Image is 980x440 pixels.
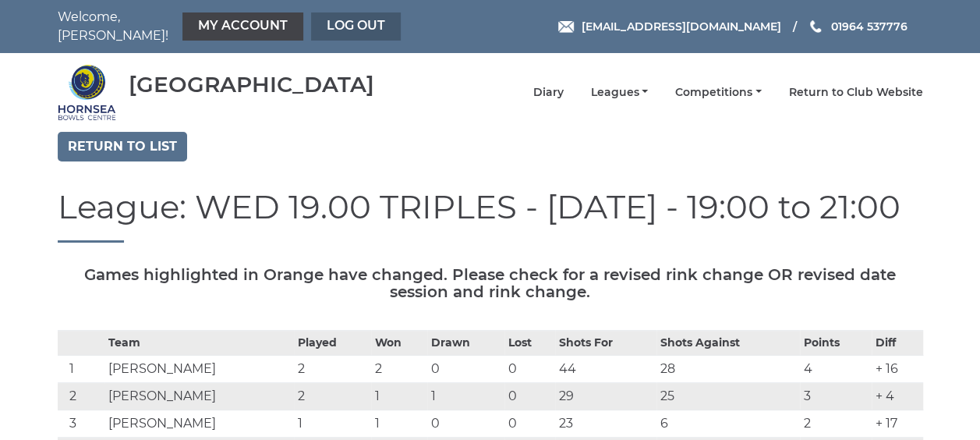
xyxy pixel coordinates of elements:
[294,356,371,383] td: 2
[581,20,780,34] span: [EMAIL_ADDRESS][DOMAIN_NAME]
[504,383,556,410] td: 0
[789,85,923,100] a: Return to Club Website
[675,85,762,100] a: Competitions
[427,410,504,438] td: 0
[504,331,556,356] th: Lost
[104,410,294,438] td: [PERSON_NAME]
[311,12,401,41] a: Log out
[808,18,907,35] a: Phone us 01964 537776
[800,383,872,410] td: 3
[104,331,294,356] th: Team
[294,331,371,356] th: Played
[555,383,656,410] td: 29
[427,356,504,383] td: 0
[58,383,105,410] td: 2
[532,85,563,100] a: Diary
[800,331,872,356] th: Points
[504,356,556,383] td: 0
[58,63,116,122] img: Hornsea Bowls Centre
[58,8,405,45] nav: Welcome, [PERSON_NAME]!
[555,331,656,356] th: Shots For
[656,410,800,438] td: 6
[558,18,780,35] a: Email [EMAIL_ADDRESS][DOMAIN_NAME]
[555,356,656,383] td: 44
[294,410,371,438] td: 1
[371,383,427,410] td: 1
[104,356,294,383] td: [PERSON_NAME]
[872,356,923,383] td: + 16
[872,331,923,356] th: Diff
[58,189,923,243] h1: League: WED 19.00 TRIPLES - [DATE] - 19:00 to 21:00
[182,12,303,41] a: My Account
[830,20,907,34] span: 01964 537776
[427,383,504,410] td: 1
[872,410,923,438] td: + 17
[558,21,574,33] img: Email
[810,20,821,33] img: Phone us
[371,410,427,438] td: 1
[590,85,648,100] a: Leagues
[656,331,800,356] th: Shots Against
[427,331,504,356] th: Drawn
[504,410,556,438] td: 0
[58,132,187,161] a: Return to list
[371,356,427,383] td: 2
[58,410,105,438] td: 3
[800,356,872,383] td: 4
[58,356,105,383] td: 1
[656,356,800,383] td: 28
[58,266,923,300] h5: Games highlighted in Orange have changed. Please check for a revised rink change OR revised date ...
[872,383,923,410] td: + 4
[555,410,656,438] td: 23
[294,383,371,410] td: 2
[656,383,800,410] td: 25
[800,410,872,438] td: 2
[104,383,294,410] td: [PERSON_NAME]
[371,331,427,356] th: Won
[129,73,374,97] div: [GEOGRAPHIC_DATA]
